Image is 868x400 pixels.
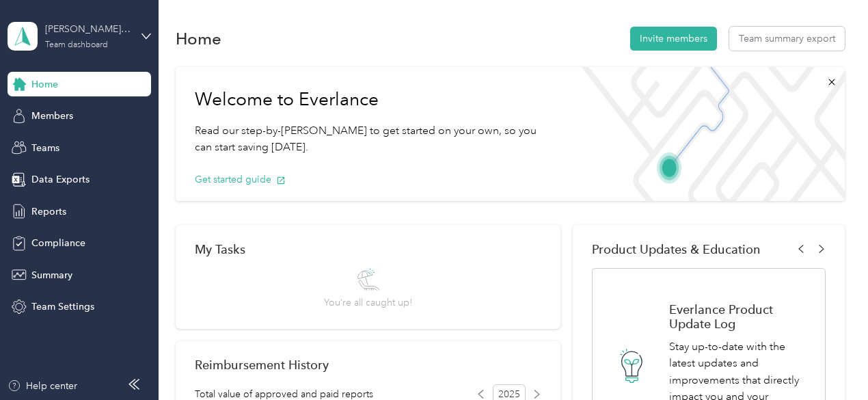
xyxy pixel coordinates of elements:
[31,141,59,155] span: Teams
[31,236,85,250] span: Compliance
[31,109,73,123] span: Members
[729,27,845,51] button: Team summary export
[31,299,94,314] span: Team Settings
[592,242,761,256] span: Product Updates & Education
[195,89,552,111] h1: Welcome to Everlance
[571,67,844,201] img: Welcome to everlance
[31,77,58,92] span: Home
[630,27,717,51] button: Invite members
[195,242,542,256] div: My Tasks
[195,172,286,187] button: Get started guide
[8,379,77,393] button: Help center
[45,41,108,49] div: Team dashboard
[45,22,131,36] div: [PERSON_NAME] team
[669,302,811,331] h1: Everlance Product Update Log
[195,122,552,156] p: Read our step-by-[PERSON_NAME] to get started on your own, so you can start saving [DATE].
[195,358,329,372] h2: Reimbursement History
[31,268,72,282] span: Summary
[31,172,90,187] span: Data Exports
[31,204,66,219] span: Reports
[791,323,868,400] iframe: Everlance-gr Chat Button Frame
[176,31,221,46] h1: Home
[324,295,412,310] span: You’re all caught up!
